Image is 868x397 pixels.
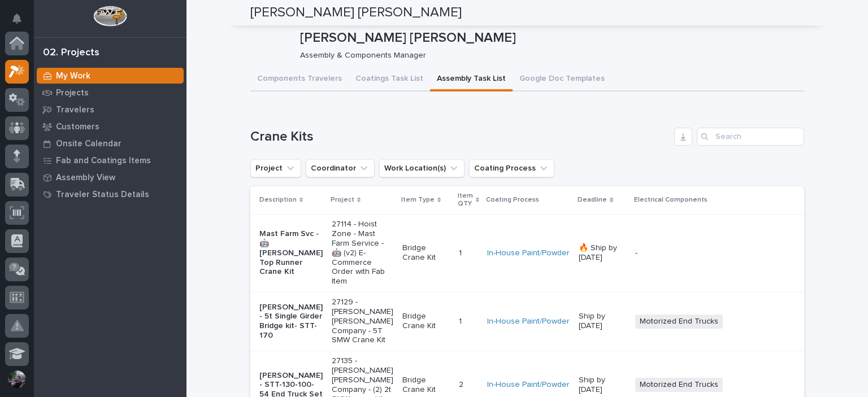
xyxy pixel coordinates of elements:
[259,229,323,277] p: Mast Farm Svc - 🤖 [PERSON_NAME] Top Runner Crane Kit
[331,194,354,206] p: Project
[635,315,723,329] span: Motorized End Trucks
[56,105,94,115] p: Travelers
[93,6,127,27] img: Workspace Logo
[458,190,473,211] p: Item QTY
[5,368,29,391] button: users-avatar
[402,376,450,395] p: Bridge Crane Kit
[635,378,723,392] span: Motorized End Trucks
[56,173,115,183] p: Assembly View
[34,101,186,118] a: Travelers
[349,68,430,91] button: Coatings Task List
[300,51,795,60] p: Assembly & Components Manager
[430,68,513,91] button: Assembly Task List
[300,30,800,46] p: [PERSON_NAME] [PERSON_NAME]
[34,186,186,203] a: Traveler Status Details
[34,135,186,152] a: Onsite Calendar
[459,246,464,258] p: 1
[250,159,301,177] button: Project
[250,129,670,145] h1: Crane Kits
[469,159,554,177] button: Coating Process
[34,152,186,169] a: Fab and Coatings Items
[401,194,435,206] p: Item Type
[487,248,570,258] a: In-House Paint/Powder
[34,169,186,186] a: Assembly View
[459,378,466,390] p: 2
[56,139,121,149] p: Onsite Calendar
[579,312,626,331] p: Ship by [DATE]
[487,317,570,326] a: In-House Paint/Powder
[578,194,607,206] p: Deadline
[56,88,89,98] p: Projects
[487,380,570,390] a: In-House Paint/Powder
[486,194,539,206] p: Coating Process
[34,84,186,101] a: Projects
[579,376,626,395] p: Ship by [DATE]
[459,315,464,326] p: 1
[259,303,323,341] p: [PERSON_NAME] - 5t Single Girder Bridge kit- STT-170
[43,47,99,59] div: 02. Projects
[697,128,804,146] input: Search
[332,220,393,286] p: 27114 - Hoist Zone - Mast Farm Service - 🤖 (v2) E-Commerce Order with Fab Item
[379,159,465,177] button: Work Location(s)
[56,156,151,166] p: Fab and Coatings Items
[634,194,708,206] p: Electrical Components
[579,243,626,263] p: 🔥 Ship by [DATE]
[513,68,611,91] button: Google Doc Templates
[34,118,186,135] a: Customers
[306,159,375,177] button: Coordinator
[250,5,462,21] h2: [PERSON_NAME] [PERSON_NAME]
[332,298,393,345] p: 27129 - [PERSON_NAME] [PERSON_NAME] Company - 5T SMW Crane Kit
[5,7,29,30] button: Notifications
[34,67,186,84] a: My Work
[402,243,450,263] p: Bridge Crane Kit
[250,68,349,91] button: Components Travelers
[14,14,29,32] div: Notifications
[635,248,833,258] p: -
[402,312,450,331] p: Bridge Crane Kit
[259,194,297,206] p: Description
[56,71,90,81] p: My Work
[56,190,149,200] p: Traveler Status Details
[56,122,99,132] p: Customers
